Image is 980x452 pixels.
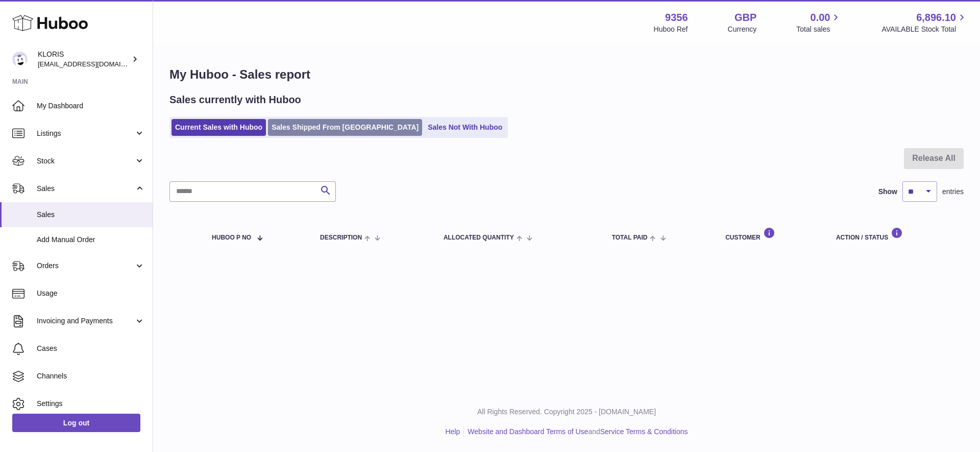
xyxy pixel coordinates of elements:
[916,11,956,25] span: 6,896.10
[37,101,145,111] span: My Dashboard
[654,25,688,34] div: Huboo Ref
[446,427,460,436] a: Help
[444,234,514,241] span: ALLOCATED Quantity
[878,187,897,197] label: Show
[320,234,362,241] span: Description
[171,119,266,136] a: Current Sales with Huboo
[37,371,145,381] span: Channels
[942,187,964,197] span: entries
[38,60,150,68] span: [EMAIL_ADDRESS][DOMAIN_NAME]
[212,234,251,241] span: Huboo P no
[728,25,757,34] div: Currency
[37,156,134,166] span: Stock
[38,50,130,69] div: KLORIS
[612,234,648,241] span: Total paid
[725,227,816,241] div: Customer
[881,25,968,34] span: AVAILABLE Stock Total
[161,407,972,417] p: All Rights Reserved. Copyright 2025 - [DOMAIN_NAME]
[796,11,842,34] a: 0.00 Total sales
[12,414,140,432] a: Log out
[600,427,688,436] a: Service Terms & Conditions
[468,427,588,436] a: Website and Dashboard Terms of Use
[881,11,968,34] a: 6,896.10 AVAILABLE Stock Total
[268,119,422,136] a: Sales Shipped From [GEOGRAPHIC_DATA]
[37,316,134,326] span: Invoicing and Payments
[169,66,964,83] h1: My Huboo - Sales report
[37,289,145,298] span: Usage
[37,184,134,194] span: Sales
[37,129,134,138] span: Listings
[424,119,506,136] a: Sales Not With Huboo
[796,25,842,34] span: Total sales
[665,11,688,25] strong: 9356
[734,11,756,25] strong: GBP
[37,344,145,353] span: Cases
[37,235,145,245] span: Add Manual Order
[37,261,134,271] span: Orders
[836,227,953,241] div: Action / Status
[464,427,688,437] li: and
[169,93,301,107] h2: Sales currently with Huboo
[37,210,145,220] span: Sales
[811,11,830,25] span: 0.00
[37,399,145,409] span: Settings
[12,52,28,67] img: huboo@kloriscbd.com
